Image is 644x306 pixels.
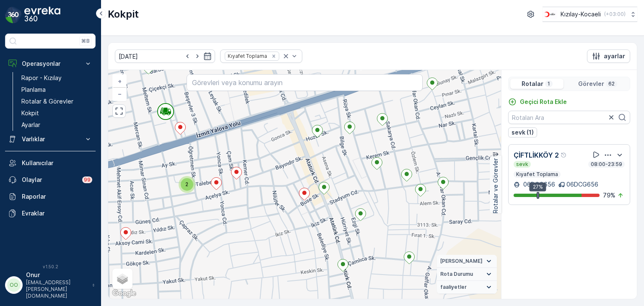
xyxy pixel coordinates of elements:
[603,191,615,200] p: 79 %
[437,268,497,281] summary: Rota Durumu
[5,155,96,171] a: Kullanıcılar
[84,176,91,183] p: 99
[5,188,96,205] a: Raporlar
[5,7,22,23] img: logo
[604,52,625,60] p: ayarlar
[508,111,630,124] input: Rotaları Ara
[440,284,467,290] span: faaliyetler
[561,152,567,158] div: Yardım Araç İkonu
[522,180,555,189] p: 06DCG656
[187,74,422,91] input: Görevleri veya konumu arayın
[110,288,138,299] img: Google
[21,121,40,129] p: Ayarlar
[22,192,92,201] p: Raporlar
[21,109,39,117] p: Kokpit
[515,161,529,168] p: sevk
[113,270,132,288] a: Layers
[5,205,96,222] a: Evraklar
[437,281,497,294] summary: faaliyetler
[543,7,637,22] button: Kızılay-Kocaeli(+03:00)
[22,60,79,68] p: Operasyonlar
[21,86,46,94] p: Planlama
[110,288,138,299] a: Bu bölgeyi Google Haritalar'da açın (yeni pencerede açılır)
[508,98,567,106] a: Geçici Rota Ekle
[18,107,96,119] a: Kokpit
[522,80,543,88] p: Rotalar
[225,52,268,60] div: Kıyafet Toplama
[21,97,73,106] p: Rotalar & Görevler
[578,80,604,88] p: Görevler
[508,127,537,137] button: sevk (1)
[491,158,500,213] p: Rotalar ve Görevler
[543,10,557,19] img: k%C4%B1z%C4%B1lay_0jL9uU1.png
[515,171,559,178] p: Kıyafet Toplama
[24,7,60,23] img: logo_dark-DEwI_e13.png
[185,181,188,187] span: 2
[604,11,626,18] p: ( +03:00 )
[590,161,623,168] p: 08:00-23:59
[113,75,126,88] a: Yakınlaştır
[5,171,96,188] a: Olaylar99
[547,80,551,87] p: 1
[81,38,90,44] p: ⌘B
[7,278,21,292] div: OO
[18,72,96,84] a: Rapor - Kızılay
[26,279,88,299] p: [EMAIL_ADDRESS][PERSON_NAME][DOMAIN_NAME]
[440,271,473,277] span: Rota Durumu
[512,128,534,137] p: sevk (1)
[18,119,96,131] a: Ayarlar
[108,8,139,21] p: Kokpit
[18,84,96,96] a: Planlama
[118,90,122,97] span: −
[440,258,483,265] span: [PERSON_NAME]
[437,255,497,268] summary: [PERSON_NAME]
[269,53,278,60] div: Remove Kıyafet Toplama
[22,159,92,167] p: Kullanıcılar
[118,78,122,85] span: +
[18,96,96,107] a: Rotalar & Görevler
[22,176,77,184] p: Olaylar
[179,176,195,193] div: 2
[530,182,546,192] div: 27%
[22,209,92,218] p: Evraklar
[5,55,96,72] button: Operasyonlar
[113,88,126,100] a: Uzaklaştır
[5,264,96,269] span: v 1.50.2
[608,80,615,87] p: 62
[561,10,601,18] p: Kızılay-Kocaeli
[21,74,62,82] p: Rapor - Kızılay
[5,271,96,299] button: OOOnur[EMAIL_ADDRESS][PERSON_NAME][DOMAIN_NAME]
[514,150,559,160] p: ÇİFTLİKKÖY 2
[115,49,215,63] input: dd/mm/yyyy
[566,180,598,189] p: 06DCG656
[587,49,630,63] button: ayarlar
[22,135,79,143] p: Varlıklar
[5,131,96,148] button: Varlıklar
[520,98,567,106] p: Geçici Rota Ekle
[26,271,88,279] p: Onur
